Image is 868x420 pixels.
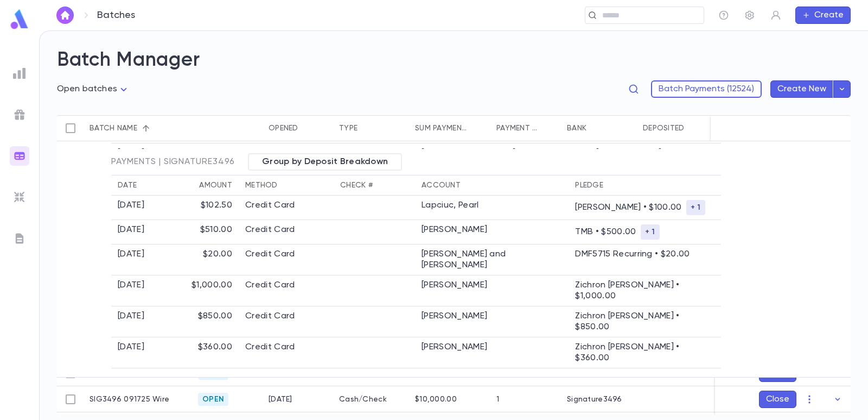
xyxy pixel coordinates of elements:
[795,7,851,24] button: Create
[539,120,556,137] button: Sort
[575,342,714,363] div: Zichron [PERSON_NAME] • $360.00
[245,249,327,260] div: Credit Card
[415,306,569,337] td: [PERSON_NAME]
[468,120,486,137] button: Sort
[157,220,239,245] td: $510.00
[685,120,702,137] button: Sort
[198,395,228,404] span: Open
[263,115,334,141] div: Opened
[759,391,796,408] button: Close
[575,311,714,333] div: Zichron [PERSON_NAME] • $850.00
[59,11,72,20] img: home_white.a664292cf8c1dea59945f0da9f25487c.svg
[157,175,239,196] th: Amount
[651,80,762,98] button: Batch Payments (12524)
[298,120,316,137] button: Sort
[415,196,569,220] td: Lapciuc, Pearl
[111,275,157,306] td: [DATE]
[491,115,561,141] div: Payment qty
[90,395,169,404] p: SIG3496 091725 Wire
[245,311,327,322] div: Credit Card
[13,191,26,204] img: imports_grey.530a8a0e642e233f2baf0ef88e8c9fcb.svg
[334,175,415,196] th: Check #
[111,220,157,245] td: [DATE]
[269,115,298,141] div: Opened
[575,200,714,215] div: [PERSON_NAME] • $100.00
[245,200,327,211] div: Credit Card
[770,80,833,98] button: Create New
[111,245,157,275] td: [DATE]
[596,148,714,170] div: [PERSON_NAME] Wedding • $100.00
[157,196,239,220] td: $102.50
[157,245,239,275] td: $20.00
[57,81,130,98] div: Open batches
[245,280,327,291] div: Credit Card
[641,228,660,236] span: + 1
[111,156,235,167] span: Payments | Signature3496
[569,175,721,196] th: Pledge
[239,175,334,196] th: Method
[137,120,155,137] button: Sort
[111,337,157,368] td: [DATE]
[9,9,30,30] img: logo
[575,249,714,260] div: DMF5715 Recurring • $20.00
[415,115,468,141] div: Sum payments
[575,280,714,302] div: Zichron [PERSON_NAME] • $1,000.00
[708,115,778,141] div: Recorded
[57,85,117,93] span: Open batches
[269,395,292,404] div: 9/18/2025
[13,232,26,245] img: letters_grey.7941b92b52307dd3b8a917253454ce1c.svg
[157,275,239,306] td: $1,000.00
[586,120,604,137] button: Sort
[575,224,714,240] div: TMB • $500.00
[157,143,239,174] td: $100.00
[334,386,410,412] div: Cash/Check
[410,115,491,141] div: Sum payments
[686,203,705,212] span: + 1
[567,115,586,141] div: Bank
[415,220,569,245] td: [PERSON_NAME]
[358,120,375,137] button: Sort
[415,395,457,404] div: $10,000.00
[111,306,157,337] td: [DATE]
[496,115,539,141] div: Payment qty
[415,337,569,368] td: [PERSON_NAME]
[641,224,660,240] div: + 1
[339,115,358,141] div: Type
[97,9,135,21] p: Batches
[496,395,499,404] div: 1
[13,149,26,162] img: batches_gradient.0a22e14384a92aa4cd678275c0c39cc4.svg
[415,143,590,174] td: [DEMOGRAPHIC_DATA] Educational Ctr, [PERSON_NAME]
[334,115,410,141] div: Type
[643,115,685,141] div: Deposited
[415,275,569,306] td: [PERSON_NAME]
[84,115,193,141] div: Batch name
[256,156,394,167] span: Group by Deposit Breakdown
[415,175,569,196] th: Account
[245,342,327,353] div: Credit Card
[13,108,26,121] img: campaigns_grey.99e729a5f7ee94e3726e6486bddda8f1.svg
[686,200,705,215] div: + 1
[245,148,327,159] div: Zelle
[157,337,239,368] td: $360.00
[561,115,637,141] div: Bank
[157,306,239,337] td: $850.00
[57,48,851,72] h2: Batch Manager
[13,67,26,80] img: reports_grey.c525e4749d1bce6a11f5fe2a8de1b229.svg
[415,245,569,275] td: [PERSON_NAME] and [PERSON_NAME]
[245,224,327,235] div: Credit Card
[111,143,157,174] td: [DATE]
[111,196,157,220] td: [DATE]
[567,395,622,404] div: Signature3496
[248,153,402,171] div: Group by Deposit Breakdown
[90,115,137,141] div: Batch name
[111,175,157,196] th: Date
[637,115,708,141] div: Deposited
